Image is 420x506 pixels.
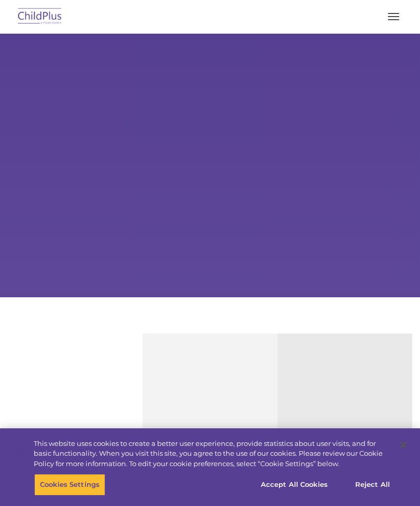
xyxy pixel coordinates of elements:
div: This website uses cookies to create a better user experience, provide statistics about user visit... [34,439,391,469]
img: ChildPlus by Procare Solutions [16,5,64,29]
button: Cookies Settings [34,474,105,496]
button: Reject All [340,474,405,496]
button: Accept All Cookies [255,474,333,496]
button: Close [392,433,415,456]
